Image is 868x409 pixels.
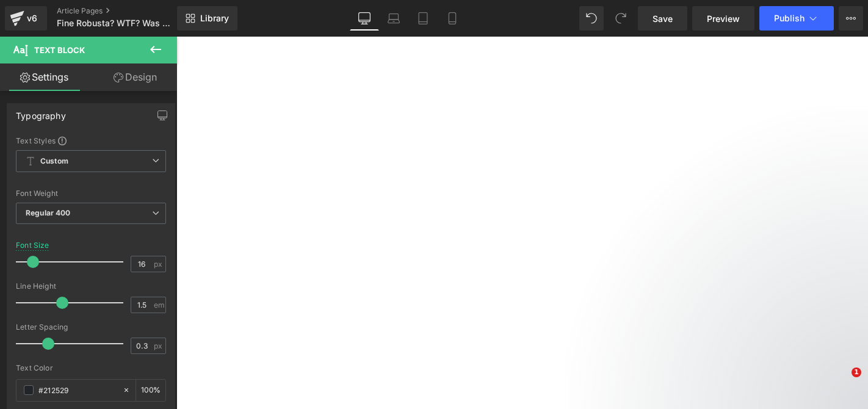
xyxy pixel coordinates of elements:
[40,156,68,167] b: Custom
[438,6,467,31] a: Mobile
[26,208,71,217] b: Regular 400
[136,380,165,401] div: %
[16,136,166,145] div: Text Styles
[5,6,47,31] a: v6
[38,383,117,397] input: Color
[852,367,861,377] span: 1
[16,323,166,331] div: Letter Spacing
[154,260,164,268] span: px
[57,6,197,16] a: Article Pages
[24,10,40,26] div: v6
[34,45,85,55] span: Text Block
[653,12,673,25] span: Save
[16,104,66,121] div: Typography
[154,342,164,350] span: px
[16,189,166,198] div: Font Weight
[379,6,408,31] a: Laptop
[826,367,856,397] iframe: Intercom live chat
[16,282,166,291] div: Line Height
[839,6,863,31] button: More
[692,6,754,31] a: Preview
[350,6,379,31] a: Desktop
[200,13,229,24] span: Library
[707,12,740,25] span: Preview
[408,6,438,31] a: Tablet
[759,6,834,31] button: Publish
[16,241,49,250] div: Font Size
[774,13,805,23] span: Publish
[57,18,174,28] span: Fine Robusta? WTF? Was soll denn das sein?
[154,301,164,309] span: em
[177,6,237,31] a: New Library
[579,6,604,31] button: Undo
[609,6,633,31] button: Redo
[91,63,179,91] a: Design
[16,364,166,372] div: Text Color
